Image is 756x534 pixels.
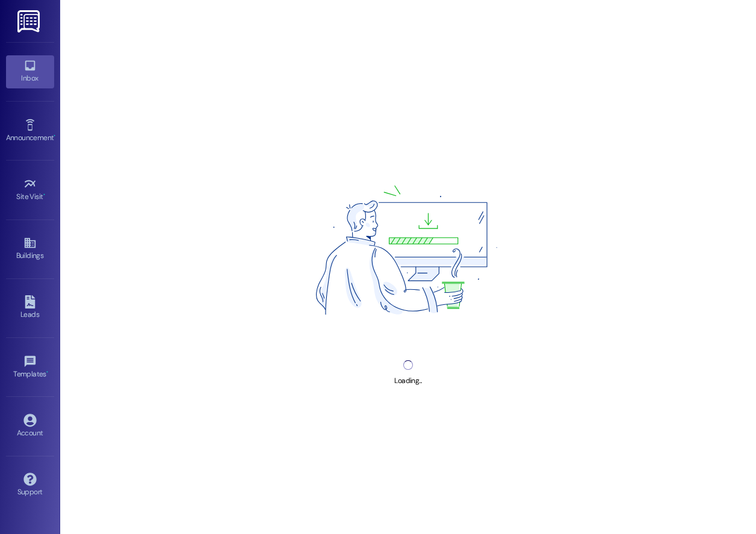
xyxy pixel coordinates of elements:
[6,233,54,265] a: Buildings
[43,191,45,199] span: •
[17,10,42,32] img: ResiDesk Logo
[6,410,54,443] a: Account
[6,174,54,206] a: Site Visit •
[6,292,54,324] a: Leads
[6,351,54,384] a: Templates •
[394,375,421,387] div: Loading...
[6,55,54,88] a: Inbox
[54,132,55,140] span: •
[6,469,54,502] a: Support
[46,368,48,376] span: •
